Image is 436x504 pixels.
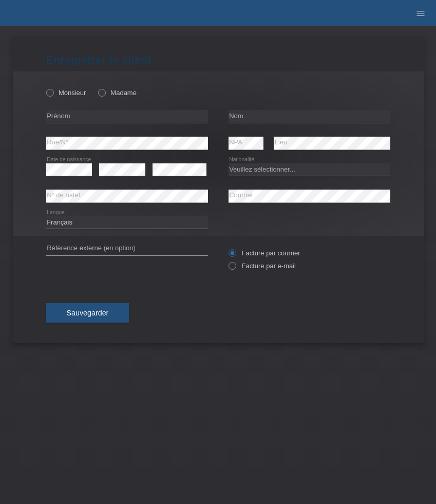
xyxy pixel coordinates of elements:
[98,89,137,97] label: Madame
[46,303,129,323] button: Sauvegarder
[67,309,109,317] span: Sauvegarder
[46,89,53,96] input: Monsieur
[415,8,426,18] i: menu
[410,10,431,16] a: menu
[229,262,235,275] input: Facture par e-mail
[98,89,105,96] input: Madame
[46,53,390,66] h1: Enregistrer le client
[229,262,296,270] label: Facture par e-mail
[229,249,300,257] label: Facture par courrier
[229,249,235,262] input: Facture par courrier
[46,89,86,97] label: Monsieur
